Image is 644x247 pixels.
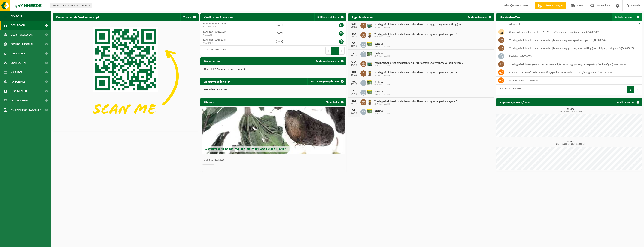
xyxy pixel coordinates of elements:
td: gemengde harde kunststoffen (PE, PP en PVC), recycleerbaar (industrieel) (04-000001) [506,28,642,36]
a: Alle artikelen [323,98,346,106]
span: 10-748201 - MARBLO [374,45,390,48]
img: WB-0140-HPE-BN-01 [366,99,373,105]
p: U heeft 1027 ongelezen document(en). [204,68,343,71]
span: 10-748201 - MARBLO [374,113,390,115]
div: 10-10 [350,45,358,48]
div: 08-10 [350,26,358,28]
span: VLA614072 [203,42,270,45]
span: Restafval [374,81,390,84]
div: DO [350,99,358,102]
span: Voedingsafval, bevat producten van dierlijke oorsprong, gemengde verpakking (exc... [374,23,464,26]
a: Bekijk uw documenten [313,57,346,65]
button: Previous [325,47,331,55]
button: Next [634,86,640,93]
span: VLA903654 [203,33,270,36]
span: Gebruikers [11,49,25,58]
td: [DATE] [273,29,319,37]
strong: [PERSON_NAME] [511,4,530,7]
a: Ophaling aanvragen [612,13,642,21]
img: WB-1100-HPE-GN-50 [366,108,373,115]
h2: Uw afvalstoffen [496,13,524,21]
a: Bekijk uw kalender [465,13,494,21]
span: 10-748201 - MARBLO - WAREGEM [50,3,92,8]
td: voedingsafval, bevat producten van dierlijke oorsprong, gemengde verpakking (exclusief glas), cat... [506,44,642,52]
span: Bedrijfsgegevens [11,30,33,39]
div: VR [350,42,358,45]
span: 10-748201 - MARBLO [374,55,390,57]
span: MARBLO - WAREGEM [203,22,226,25]
button: Previous [621,86,627,93]
p: Geen data beschikbaar. [204,88,343,91]
button: Vorige [202,164,208,172]
img: Download de VHEPlus App [53,21,199,131]
span: Voedingsafval, bevat producten van dierlijke oorsprong, onverpakt, categorie 3 [374,100,457,103]
span: 10-748201 - MARBLO [374,103,457,105]
img: WB-1100-HPE-GN-50 [366,89,373,95]
div: 16-10 [350,74,358,76]
span: MARBLO - WAREGEM [203,30,226,33]
img: WB-1100-HPE-GN-50 [366,51,373,57]
button: Verberg [180,13,198,21]
a: Offerte aanvragen [535,2,566,9]
span: Offerte aanvragen [543,4,564,8]
span: 2024: 16,060 t - 2025: 19,996 t [498,111,642,112]
span: Documenten [11,86,27,96]
span: Bekijk uw certificaten [317,16,339,18]
a: Toon de aangevraagde taken [307,78,346,85]
span: Contracten [11,58,26,68]
button: 1 [627,86,634,93]
div: WO [350,61,358,64]
span: Toon de aangevraagde taken [310,80,339,83]
span: Product Shop [11,96,28,105]
span: 10-748201 - MARBLO - WAREGEM [50,3,92,8]
span: Navigatie [11,11,23,21]
h2: Aangevraagde taken [200,78,234,85]
div: DO [350,32,358,35]
img: WB-1100-HPE-GN-50 [366,41,373,48]
span: Restafval [374,110,390,113]
div: 1 tot 3 van 3 resultaten [202,47,226,55]
div: WO [350,23,358,26]
h3: Tonnage [498,108,642,112]
div: 23-10 [350,102,358,105]
span: Restafval [374,52,390,55]
h2: Rapportage 2025 / 2024 [496,98,534,106]
img: WB-1100-HPE-GN-50 [366,80,373,86]
span: Kalender [11,68,23,77]
td: [DATE] [273,37,319,46]
h2: Download nu de Vanheede+ app! [53,13,103,21]
div: DI [350,90,358,93]
span: Verberg [183,16,192,18]
img: PB-LB-0680-HPE-GN-01 [366,60,373,67]
span: Acceptatievoorwaarden [11,105,41,115]
img: WB-0140-HPE-BN-01 [366,70,373,76]
span: Bekijk uw kalender [468,16,487,18]
span: Rapportage [11,77,25,86]
h2: Nieuws [200,98,217,106]
div: VR [350,80,358,83]
h3: Kubiek [498,141,642,145]
span: 10-748201 - MARBLO [374,36,457,38]
span: Contactpersonen [11,39,33,49]
span: Ophaling aanvragen [615,16,635,18]
span: Afvalstof [509,23,520,26]
button: 1 [331,47,339,55]
span: 10-748201 - MARBLO [374,65,464,67]
span: 10-748201 - MARBLO [374,84,390,86]
td: multi plastics (PMD/harde kunststoffen/spanbanden/EPS/folie naturel/folie gemengd) (04-001700) [506,68,642,77]
td: voedingsafval, bevat producten van dierlijke oorsprong, onverpakt, categorie 3 (04-000024) [506,36,642,44]
td: restafval (04-000029) [506,52,642,60]
div: VR [350,109,358,112]
div: 17-10 [350,83,358,86]
h2: Ingeplande taken [348,13,378,21]
span: Voedingsafval, bevat producten van dierlijke oorsprong, onverpakt, categorie 3 [374,71,457,74]
span: Bekijk uw documenten [316,60,339,62]
img: PB-LB-0680-HPE-GN-01 [366,22,373,28]
span: Dashboard [11,21,25,30]
span: 10-748201 - MARBLO [374,74,457,77]
button: Volgende [208,164,214,172]
span: Wat betekent de nieuwe RED-richtlijn voor u als klant? [205,148,286,151]
span: RED25005015 [203,25,270,28]
h2: Certificaten & attesten [200,13,237,21]
div: 1 tot 7 van 7 resultaten [498,86,521,94]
